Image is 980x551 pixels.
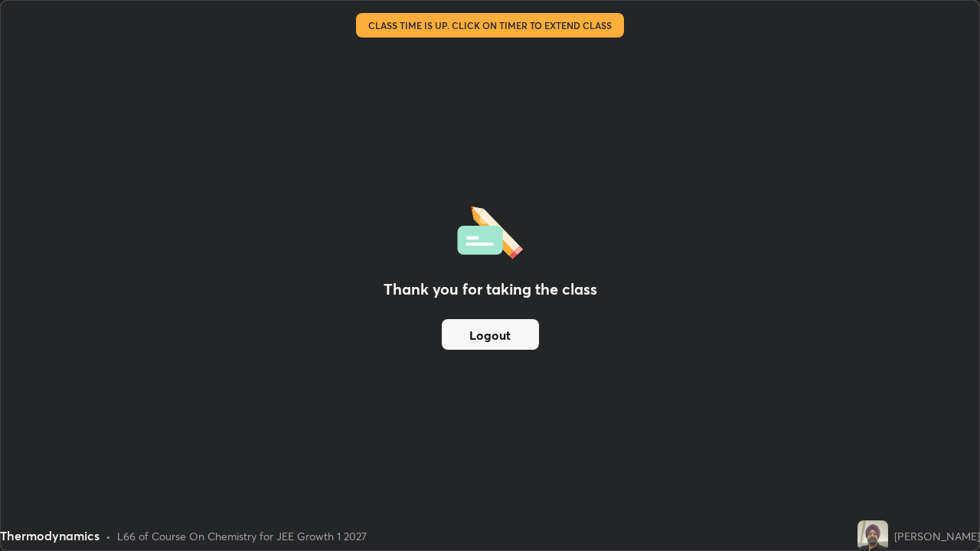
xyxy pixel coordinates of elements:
[442,319,539,350] button: Logout
[106,528,111,544] div: •
[857,520,888,551] img: 72d0e18fcf004248aee1aa3eb7cfbff0.jpg
[117,528,367,544] div: L66 of Course On Chemistry for JEE Growth 1 2027
[457,201,523,259] img: offlineFeedback.1438e8b3.svg
[894,528,980,544] div: [PERSON_NAME]
[384,278,597,301] h2: Thank you for taking the class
